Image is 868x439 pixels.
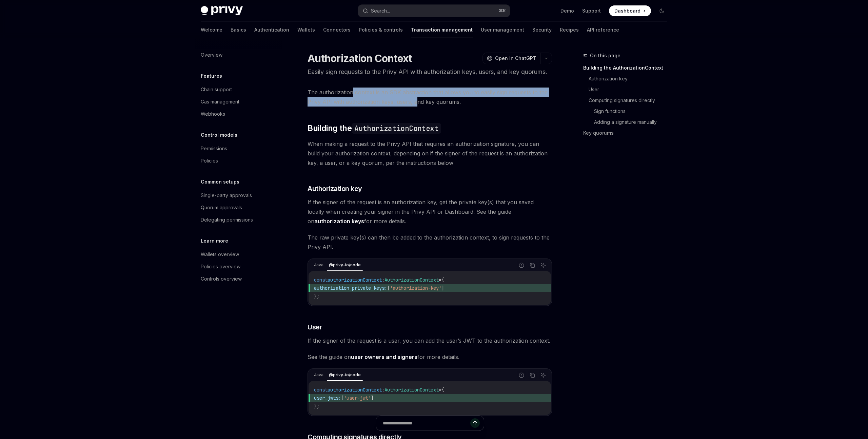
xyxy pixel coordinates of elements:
[308,52,412,64] h1: Authorization Context
[195,142,282,155] a: Permissions
[470,418,480,428] button: Send message
[328,387,382,393] span: authorizationContext
[495,55,536,62] span: Open in ChatGPT
[382,387,384,393] span: :
[312,371,325,379] div: Java
[656,5,667,16] button: Toggle dark mode
[359,22,403,38] a: Policies & controls
[195,155,282,167] a: Policies
[439,387,441,393] span: =
[308,233,552,252] span: The raw private key(s) can then be added to the authorization context, to sign requests to the Pr...
[201,72,222,80] h5: Features
[254,22,289,38] a: Authentication
[351,354,417,361] a: user owners and signers
[201,110,225,118] div: Webhooks
[517,371,526,380] button: Report incorrect code
[314,277,328,283] span: const
[387,285,390,291] span: [
[201,216,253,224] div: Delegating permissions
[201,51,222,59] div: Overview
[314,285,387,291] span: authorization_private_keys:
[308,139,552,168] span: When making a request to the Privy API that requires an authorization signature, you can build yo...
[594,106,673,117] a: Sign functions
[314,387,328,393] span: const
[539,371,548,380] button: Ask AI
[201,204,242,212] div: Quorum approvals
[609,5,651,16] a: Dashboard
[195,49,282,61] a: Overview
[481,22,524,38] a: User management
[328,277,382,283] span: authorizationContext
[439,277,441,283] span: =
[583,62,673,73] a: Building the AuthorizationContext
[352,123,441,134] code: AuthorizationContext
[589,84,673,95] a: User
[195,273,282,285] a: Controls overview
[308,352,552,362] span: See the guide on for more details.
[201,157,218,165] div: Policies
[411,22,473,38] a: Transaction management
[201,191,252,199] div: Single-party approvals
[314,395,341,401] span: user_jwts:
[560,22,579,38] a: Recipes
[384,277,439,283] span: AuthorizationContext
[323,22,351,38] a: Connectors
[201,22,222,38] a: Welcome
[201,6,243,16] img: dark logo
[341,395,344,401] span: [
[314,403,319,409] span: };
[201,275,242,283] div: Controls overview
[312,261,325,269] div: Java
[371,395,374,401] span: ]
[195,261,282,273] a: Policies overview
[201,250,239,259] div: Wallets overview
[560,7,574,14] a: Demo
[308,88,552,107] span: The authorization context is an SDK abstraction that allows you to easily sign requests to the Pr...
[195,83,282,96] a: Chain support
[201,98,239,106] div: Gas management
[441,387,444,393] span: {
[308,197,552,226] span: If the signer of the request is an authorization key, get the private key(s) that you saved local...
[201,85,232,94] div: Chain support
[532,22,552,38] a: Security
[327,371,363,379] div: @privy-io/node
[594,117,673,128] a: Adding a signature manually
[614,7,640,14] span: Dashboard
[195,189,282,202] a: Single-party approvals
[358,5,510,17] button: Search...⌘K
[589,95,673,106] a: Computing signatures directly
[589,73,673,84] a: Authorization key
[195,96,282,108] a: Gas management
[201,237,228,245] h5: Learn more
[201,178,239,186] h5: Common setups
[482,53,540,64] button: Open in ChatGPT
[201,263,240,271] div: Policies overview
[308,67,552,77] p: Easily sign requests to the Privy API with authorization keys, users, and key quorums.
[308,322,322,332] span: User
[344,395,371,401] span: 'user-jwt'
[517,261,526,270] button: Report incorrect code
[590,52,620,60] span: On this page
[390,285,441,291] span: 'authorization-key'
[195,248,282,261] a: Wallets overview
[528,371,537,380] button: Copy the contents from the code block
[201,145,227,153] div: Permissions
[195,108,282,120] a: Webhooks
[441,277,444,283] span: {
[231,22,246,38] a: Basics
[314,218,364,225] a: authorization keys
[327,261,363,269] div: @privy-io/node
[308,123,441,134] span: Building the
[499,8,506,14] span: ⌘ K
[371,7,390,15] div: Search...
[297,22,315,38] a: Wallets
[201,131,237,139] h5: Control models
[587,22,619,38] a: API reference
[382,277,384,283] span: :
[314,293,319,299] span: };
[583,128,673,138] a: Key quorums
[195,202,282,214] a: Quorum approvals
[384,387,439,393] span: AuthorizationContext
[441,285,444,291] span: ]
[528,261,537,270] button: Copy the contents from the code block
